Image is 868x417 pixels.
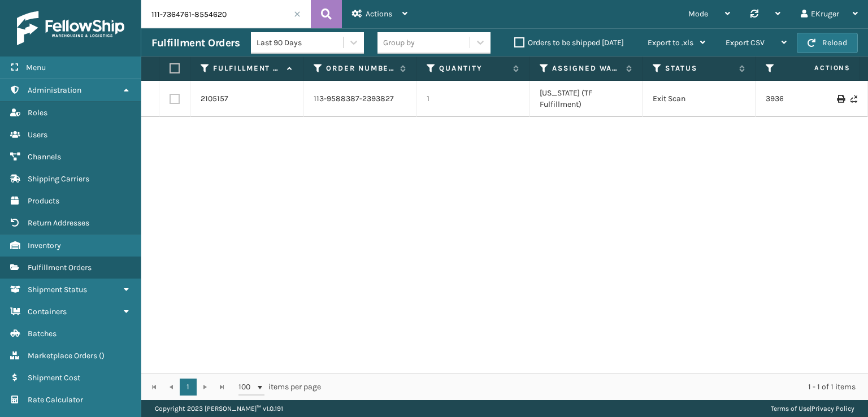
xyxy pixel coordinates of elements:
[17,11,124,45] img: logo
[28,395,83,405] span: Rate Calculator
[28,196,59,206] span: Products
[726,38,765,47] span: Export CSV
[155,400,283,417] p: Copyright 2023 [PERSON_NAME]™ v 1.0.191
[530,81,643,117] td: [US_STATE] (TF Fulfillment)
[643,81,756,117] td: Exit Scan
[811,405,854,412] a: Privacy Policy
[28,85,81,95] span: Administration
[28,174,89,184] span: Shipping Carriers
[28,241,61,250] span: Inventory
[383,37,415,49] div: Group by
[688,9,708,19] span: Mode
[514,38,624,47] label: Orders to be shipped [DATE]
[28,130,47,140] span: Users
[779,59,857,77] span: Actions
[28,108,47,118] span: Roles
[180,379,197,396] a: 1
[238,379,321,396] span: items per page
[416,81,530,117] td: 1
[28,263,92,272] span: Fulfillment Orders
[665,63,734,73] label: Status
[257,37,344,49] div: Last 90 Days
[28,152,61,162] span: Channels
[201,93,228,105] a: 2105157
[366,9,392,19] span: Actions
[850,95,857,103] i: Never Shipped
[28,307,67,316] span: Containers
[837,95,844,103] i: Print Label
[28,351,97,360] span: Marketplace Orders
[28,285,87,294] span: Shipment Status
[238,381,255,393] span: 100
[771,405,810,412] a: Terms of Use
[439,63,507,73] label: Quantity
[766,94,821,103] a: 393676988856
[797,33,858,53] button: Reload
[26,63,46,72] span: Menu
[648,38,693,47] span: Export to .xls
[326,63,394,73] label: Order Number
[151,36,240,50] h3: Fulfillment Orders
[28,373,80,383] span: Shipment Cost
[314,93,394,105] a: 113-9588387-2393827
[28,329,57,338] span: Batches
[99,351,105,360] span: ( )
[28,218,89,228] span: Return Addresses
[213,63,281,73] label: Fulfillment Order Id
[552,63,620,73] label: Assigned Warehouse
[337,381,856,393] div: 1 - 1 of 1 items
[771,400,854,417] div: |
